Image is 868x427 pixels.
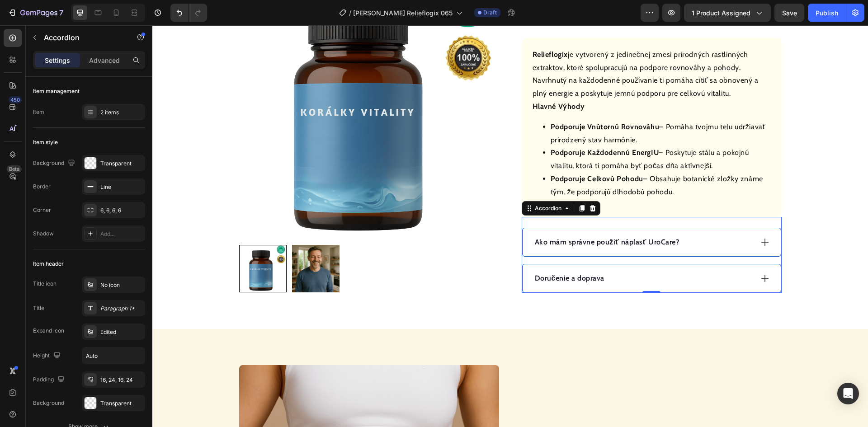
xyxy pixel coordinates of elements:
[33,183,51,191] div: Border
[152,25,868,427] iframe: Design area
[100,281,143,289] div: No icon
[382,248,452,258] p: Doručenie a doprava
[33,260,64,268] div: Item header
[33,304,44,312] div: Title
[100,305,143,313] div: Paragraph 1*
[44,32,121,43] p: Accordion
[33,399,64,407] div: Background
[774,4,804,22] button: Save
[33,280,57,288] div: Title icon
[33,157,77,169] div: Background
[33,108,44,116] div: Item
[380,77,433,85] strong: Hlavné Výhody
[382,211,527,222] p: Ako mám správne použiť náplasť UroCare?
[59,7,63,18] p: 7
[398,95,618,122] li: – Pomáha tvojmu telu udržiavať prirodzený stav harmónie.
[353,8,453,18] span: [PERSON_NAME] Relieflogix 065
[349,8,351,18] span: /
[684,4,771,22] button: 1 product assigned
[100,108,143,117] div: 2 items
[33,374,66,386] div: Padding
[100,206,143,215] div: 6, 6, 6, 6
[100,399,143,408] div: Transparent
[483,9,497,17] span: Draft
[33,87,80,95] div: Item management
[398,147,618,174] li: – Obsahuje botanické zložky známe tým, že podporujú dlhodobú pohodu.
[33,206,51,214] div: Corner
[33,327,64,335] div: Expand icon
[33,350,62,362] div: Height
[837,383,859,404] div: Open Intercom Messenger
[398,123,507,131] strong: Podporuje Každodennú EnergIU
[89,56,120,65] p: Advanced
[782,9,797,17] span: Save
[816,8,838,18] div: Publish
[381,179,411,187] div: Accordion
[808,4,846,22] button: Publish
[82,347,145,364] input: Auto
[7,165,22,173] div: Beta
[33,230,54,238] div: Shadow
[398,121,618,147] li: – Poskytuje stálu a pokojnú vitalitu, ktorá ti pomáha byť počas dňa aktívnejší.
[4,4,67,22] button: 7
[398,97,507,106] strong: Podporuje Vnútornú Rovnováhu
[692,8,750,18] span: 1 product assigned
[100,230,143,238] div: Add...
[100,328,143,336] div: Edited
[100,160,143,168] div: Transparent
[33,138,58,146] div: Item style
[100,376,143,384] div: 16, 24, 16, 24
[100,183,143,191] div: Line
[9,96,22,103] div: 450
[170,4,207,22] div: Undo/Redo
[398,149,491,158] strong: Podporuje Celkovú Pohodu
[45,56,70,65] p: Settings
